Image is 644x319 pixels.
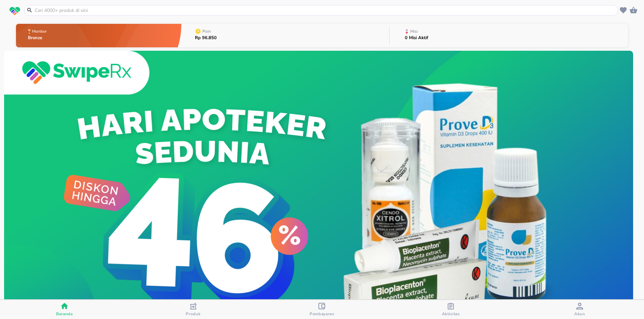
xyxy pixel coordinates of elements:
p: Member [32,29,47,33]
button: Produk [129,300,258,319]
span: Aktivitas [442,311,460,317]
p: Poin [202,29,211,33]
button: Aktivitas [386,300,515,319]
button: Akun [515,300,644,319]
p: 0 Misi Aktif [405,36,428,40]
button: Misi0 Misi Aktif [390,22,628,49]
img: logo_swiperx_s.bd005f3b.svg [10,7,20,16]
button: PoinRp 96.850 [181,22,389,49]
p: Misi [410,29,418,33]
span: Akun [574,311,585,317]
button: Pembayaran [258,300,386,319]
span: Pembayaran [310,311,334,317]
p: Rp 96.850 [195,36,217,40]
span: Beranda [56,311,73,317]
p: Bronze [28,36,48,40]
button: MemberBronze [16,22,181,49]
input: Cari 4000+ produk di sini [34,7,616,14]
span: Produk [186,311,200,317]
